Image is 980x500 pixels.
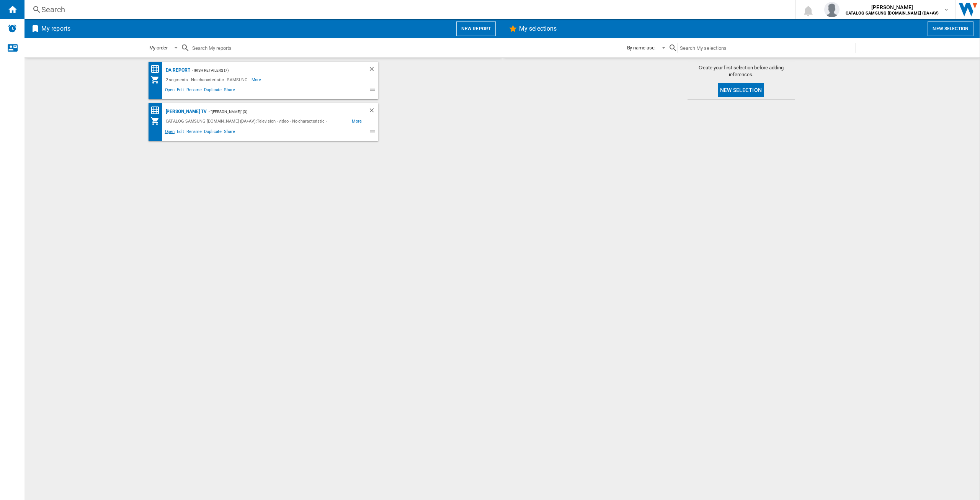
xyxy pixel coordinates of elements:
[928,21,973,36] button: New selection
[164,75,252,84] div: 2 segments - No characteristic - SAMSUNG
[718,83,764,97] button: New selection
[150,116,164,126] div: My Assortment
[8,24,17,33] img: alerts-logo.svg
[846,11,939,16] b: CATALOG SAMSUNG [DOMAIN_NAME] (DA+AV)
[518,21,558,36] h2: My selections
[176,86,185,95] span: Edit
[368,107,378,116] div: Delete
[164,107,207,116] div: [PERSON_NAME] TV
[223,86,236,95] span: Share
[150,75,164,84] div: My Assortment
[185,86,203,95] span: Rename
[678,43,856,53] input: Search My selections
[164,128,176,137] span: Open
[150,64,164,74] div: Price Matrix
[176,128,185,137] span: Edit
[185,128,203,137] span: Rename
[252,75,263,84] span: More
[207,107,353,116] div: - "[PERSON_NAME]" (3)
[164,86,176,95] span: Open
[223,128,236,137] span: Share
[41,4,776,15] div: Search
[352,116,363,126] span: More
[456,21,496,36] button: New report
[150,106,164,115] div: Price Matrix
[164,66,190,75] div: DA Report
[40,21,72,36] h2: My reports
[149,45,168,51] div: My order
[203,86,223,95] span: Duplicate
[688,64,795,78] span: Create your first selection before adding references.
[190,43,378,53] input: Search My reports
[164,116,352,126] div: CATALOG SAMSUNG [DOMAIN_NAME] (DA+AV):Television - video - No characteristic - SAMSUNG
[368,66,378,75] div: Delete
[824,2,840,17] img: profile.jpg
[846,3,939,11] span: [PERSON_NAME]
[190,66,353,75] div: - Irish Retailers (7)
[627,45,656,51] div: By name asc.
[203,128,223,137] span: Duplicate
